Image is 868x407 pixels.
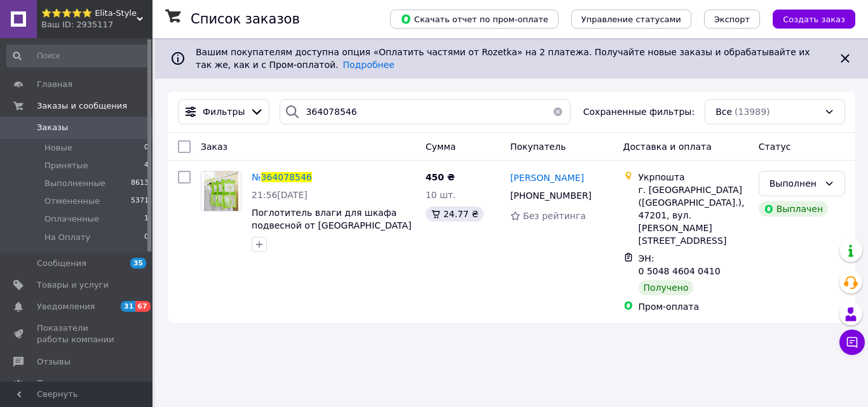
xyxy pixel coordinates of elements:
span: Принятые [44,160,88,171]
span: 21:56[DATE] [252,190,308,200]
span: Заказы и сообщения [37,100,127,112]
span: Отмененные [44,196,100,207]
span: 67 [135,301,150,312]
div: г. [GEOGRAPHIC_DATA] ([GEOGRAPHIC_DATA].), 47201, вул. [PERSON_NAME][STREET_ADDRESS] [639,183,749,247]
span: ⭐⭐⭐⭐⭐ Elita-Style [41,8,137,19]
button: Чат с покупателем [839,330,865,355]
span: Уведомления [37,301,95,312]
span: Без рейтинга [523,211,586,221]
div: Выполнен [770,177,819,190]
div: Выплачен [759,201,828,217]
span: Скачать отчет по пром-оплате [400,13,548,25]
span: 0 [144,142,149,154]
span: 4 [144,160,149,171]
span: Выполненные [44,178,105,189]
button: Очистить [545,99,571,124]
span: Новые [44,142,72,154]
span: Отзывы [37,356,71,368]
span: Вашим покупателям доступна опция «Оплатить частями от Rozetka» на 2 платежа. Получайте новые зака... [196,47,810,70]
span: 0 [144,232,149,243]
a: №364078546 [252,172,312,182]
span: Показатели работы компании [37,323,118,345]
span: Заказ [201,142,227,152]
a: Подробнее [343,60,395,70]
span: 31 [121,301,135,312]
span: 5371 [131,196,149,207]
span: Фильтры [203,105,245,118]
span: Покупатели [37,378,89,389]
div: Пром-оплата [639,300,749,313]
a: [PERSON_NAME] [510,171,584,184]
span: Покупатель [510,142,566,152]
h1: Список заказов [191,11,300,27]
span: 450 ₴ [426,172,455,182]
span: Главная [37,79,72,90]
span: Сумма [426,142,456,152]
span: № [252,172,261,182]
span: (13989) [735,107,770,117]
div: Укрпошта [639,171,749,183]
span: 364078546 [261,172,312,182]
span: Статус [759,142,791,152]
span: Заказы [37,122,68,133]
span: Все [715,105,732,118]
div: 24.77 ₴ [426,206,484,222]
a: Поглотитель влаги для шкафа подвесной от [GEOGRAPHIC_DATA] и влаги с антигрибковым еффектом, нейт... [252,208,412,269]
span: ЭН: 0 5048 4604 0410 [639,253,721,276]
button: Управление статусами [571,10,691,29]
div: Ваш ID: 2935117 [41,19,153,30]
a: Фото товару [201,171,241,211]
button: Создать заказ [773,10,855,29]
input: Поиск по номеру заказа, ФИО покупателя, номеру телефона, Email, номеру накладной [280,99,571,124]
div: Получено [639,280,694,295]
span: Доставка и оплата [623,142,712,152]
span: Управление статусами [581,15,681,24]
span: 8613 [131,178,149,189]
span: [PERSON_NAME] [510,173,584,183]
span: Товары и услуги [37,279,109,291]
div: [PHONE_NUMBER] [508,187,594,204]
span: Сообщения [37,258,86,269]
span: Экспорт [714,15,750,24]
span: 1 [144,213,149,225]
input: Поиск [6,44,150,67]
button: Экспорт [704,10,760,29]
span: 10 шт. [426,190,456,200]
span: Сохраненные фильтры: [583,105,695,118]
button: Скачать отчет по пром-оплате [390,10,559,29]
span: 35 [130,258,146,269]
span: На Оплату [44,232,90,243]
span: Оплаченные [44,213,99,225]
span: Создать заказ [783,15,845,24]
img: Фото товару [204,171,238,211]
a: Создать заказ [760,13,855,23]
